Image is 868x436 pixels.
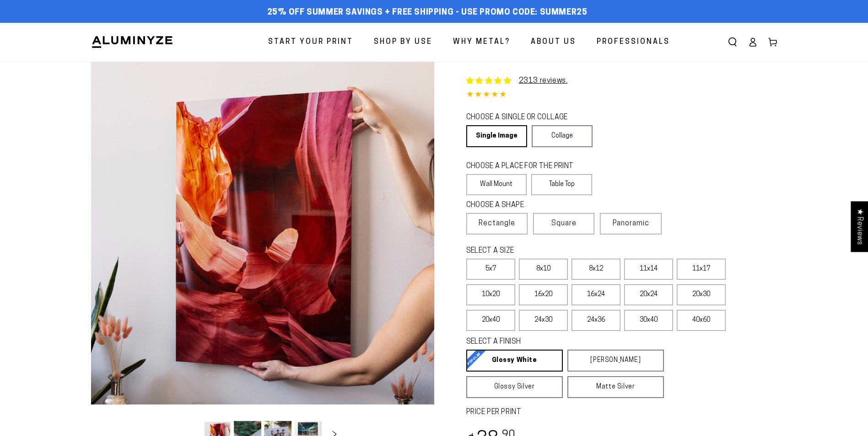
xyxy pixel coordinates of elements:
a: Start Your Print [261,30,360,54]
a: Shop By Use [367,30,439,54]
label: 30x40 [624,310,673,331]
a: Why Metal? [446,30,517,54]
legend: SELECT A FINISH [466,337,642,347]
legend: CHOOSE A PLACE FOR THE PRINT [466,161,584,172]
label: 16x20 [519,284,568,305]
label: 20x30 [677,284,726,305]
span: Professionals [597,36,670,49]
span: Rectangle [479,218,515,229]
legend: SELECT A SIZE [466,246,649,256]
label: 16x24 [571,284,620,305]
span: Shop By Use [374,36,432,49]
a: Matte Silver [567,376,664,398]
a: Glossy White [466,350,563,372]
span: Square [551,218,577,229]
label: 24x36 [571,310,620,331]
span: Start Your Print [268,36,353,49]
a: Glossy Silver [466,376,563,398]
label: 20x40 [466,310,515,331]
a: Professionals [590,30,677,54]
label: Table Top [531,174,592,195]
summary: Search our site [722,32,743,52]
label: 8x12 [571,259,620,280]
label: 40x60 [677,310,726,331]
label: 20x24 [624,284,673,305]
legend: CHOOSE A SINGLE OR COLLAGE [466,112,584,123]
span: Why Metal? [453,36,510,49]
legend: CHOOSE A SHAPE [466,200,585,211]
label: 10x20 [466,284,515,305]
span: About Us [531,36,576,49]
a: 2313 reviews. [519,77,568,85]
a: Collage [532,125,593,147]
label: 8x10 [519,259,568,280]
label: 11x17 [677,259,726,280]
label: Wall Mount [466,174,527,195]
div: Click to open Judge.me floating reviews tab [851,201,868,252]
a: About Us [524,30,583,54]
img: Aluminyze [91,35,173,49]
div: 4.85 out of 5.0 stars [466,89,777,102]
label: 5x7 [466,259,515,280]
a: [PERSON_NAME] [567,350,664,372]
span: Panoramic [613,220,649,227]
span: 25% off Summer Savings + Free Shipping - Use Promo Code: SUMMER25 [267,8,588,18]
label: PRICE PER PRINT [466,407,777,418]
a: Single Image [466,125,527,147]
label: 11x14 [624,259,673,280]
label: 24x30 [519,310,568,331]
